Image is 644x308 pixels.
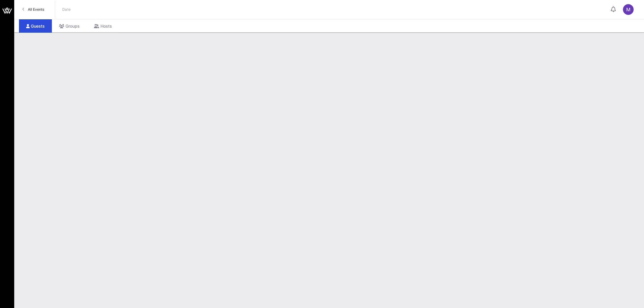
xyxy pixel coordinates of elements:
div: M [623,4,634,15]
div: Groups [52,19,87,33]
div: Guests [19,19,52,33]
p: Date [62,7,71,12]
a: All Events [19,5,48,14]
span: All Events [28,7,44,12]
div: Hosts [87,19,119,33]
span: M [626,7,630,12]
